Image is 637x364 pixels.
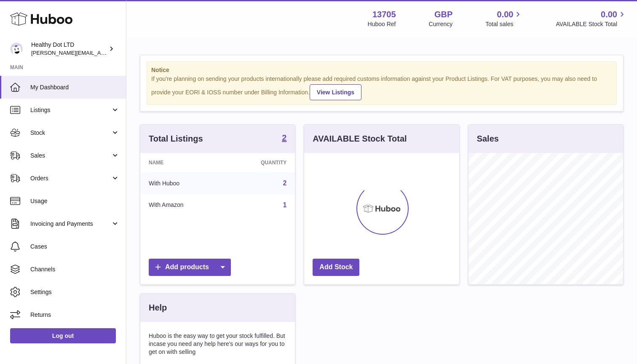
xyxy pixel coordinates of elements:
h3: AVAILABLE Stock Total [313,133,407,145]
span: Orders [30,174,111,182]
span: Total sales [485,20,523,28]
p: Huboo is the easy way to get your stock fulfilled. But incase you need any help here's our ways f... [149,332,286,356]
img: Dorothy@healthydot.com [10,43,23,55]
span: 0.00 [601,9,617,20]
span: Channels [30,265,120,273]
div: Currency [429,20,453,28]
span: [PERSON_NAME][EMAIL_ADDRESS][DOMAIN_NAME] [31,49,169,56]
a: Log out [10,328,116,343]
th: Quantity [225,153,295,172]
span: Invoicing and Payments [30,220,111,228]
td: With Huboo [140,172,225,194]
h3: Sales [477,133,499,145]
span: Returns [30,311,120,319]
span: Usage [30,197,120,205]
div: Healthy Dot LTD [31,41,107,57]
span: Settings [30,288,120,296]
a: 0.00 AVAILABLE Stock Total [556,9,627,28]
span: Stock [30,129,111,137]
span: Listings [30,106,111,114]
span: Cases [30,243,120,251]
strong: Notice [151,66,612,74]
div: Huboo Ref [368,20,396,28]
h3: Help [149,302,167,313]
a: 0.00 Total sales [485,9,523,28]
strong: 13705 [372,9,396,20]
span: AVAILABLE Stock Total [556,20,627,28]
div: If you're planning on sending your products internationally please add required customs informati... [151,75,612,100]
td: With Amazon [140,194,225,216]
a: 1 [283,201,286,209]
a: 2 [283,179,286,187]
strong: 2 [282,134,286,142]
a: View Listings [310,84,361,100]
span: Sales [30,152,111,160]
h3: Total Listings [149,133,203,145]
a: Add Stock [313,259,359,276]
a: Add products [149,259,231,276]
th: Name [140,153,225,172]
a: 2 [282,134,286,144]
span: My Dashboard [30,83,120,91]
span: 0.00 [497,9,514,20]
strong: GBP [434,9,452,20]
